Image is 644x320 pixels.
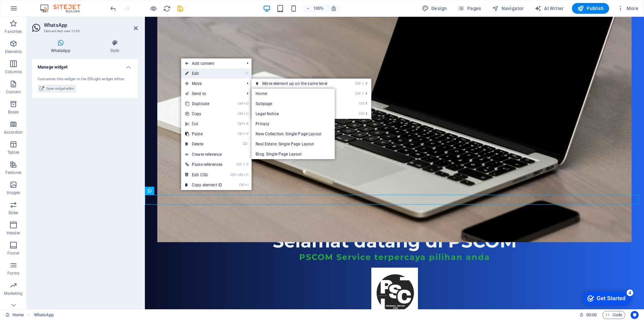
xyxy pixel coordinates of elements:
[359,111,364,116] i: Ctrl
[44,22,138,28] h2: WhatsApp
[579,311,597,319] h6: Session time
[243,162,246,167] i: ⇧
[5,69,22,75] p: Columns
[246,162,248,167] i: V
[39,4,89,12] img: Editor Logo
[109,5,117,12] i: Undo: Add element (Ctrl+Z)
[244,122,248,126] i: X
[181,68,226,79] a: ⏎Edit
[355,81,361,86] i: Ctrl
[7,230,20,236] p: Header
[631,311,639,319] button: Usercentrics
[7,271,19,276] p: Forms
[572,3,609,14] button: Publish
[44,28,124,34] h3: Element #ed-new-1209
[32,59,138,71] h4: Manage widget
[331,5,337,11] i: On resize automatically adjust zoom level to fit chosen device.
[602,311,625,319] button: Code
[489,3,527,14] button: Navigator
[176,4,184,12] button: save
[577,5,604,12] span: Publish
[244,101,248,106] i: D
[181,99,226,109] a: CtrlDDuplicate
[365,111,368,116] i: ⬇
[252,99,335,109] a: Subpage
[34,311,54,319] nav: breadcrumb
[532,3,567,14] button: AI Writer
[4,291,22,296] p: Marketing
[244,111,248,116] i: C
[181,58,241,68] span: Add content
[109,4,117,12] button: undo
[244,173,248,177] i: C
[605,311,622,319] span: Code
[238,132,243,136] i: Ctrl
[535,5,564,12] span: AI Writer
[7,150,19,155] p: Tables
[361,81,364,86] i: ⇧
[181,119,226,129] a: CtrlXCut
[252,119,335,129] a: Privacy
[46,85,74,93] span: Open widget editor
[163,4,171,12] button: reload
[50,1,56,8] div: 4
[617,5,638,12] span: More
[5,170,21,175] p: Features
[181,79,241,89] span: Move
[245,71,248,76] i: ⏎
[252,109,335,119] a: Legal Notice
[252,89,335,99] a: Home
[181,180,226,190] a: CtrlICopy element ID
[244,132,248,136] i: V
[252,139,335,149] a: Real Estate: Single Page Layout
[38,77,132,82] div: Customize this widget in the Elfsight widget editor.
[5,311,24,319] a: Click to cancel selection. Double-click to open Pages
[5,3,54,17] div: Get Started 4 items remaining, 20% complete
[239,183,245,187] i: Ctrl
[365,91,368,96] i: ⬇
[243,142,248,146] i: ⌦
[238,111,243,116] i: Ctrl
[365,81,368,86] i: ⬆
[458,5,481,12] span: Pages
[245,183,248,187] i: I
[422,5,447,12] span: Design
[252,79,346,89] a: Ctrl⇧⬆Move element up on the same level
[8,210,19,216] p: Slider
[149,4,157,12] button: Click here to leave preview mode and continue editing
[236,173,243,177] i: Alt
[181,149,252,159] a: Create reference
[591,312,592,317] span: :
[361,91,364,96] i: ⇧
[181,129,226,139] a: CtrlVPaste
[32,40,92,54] h4: WhatsApp
[6,89,21,95] p: Content
[419,3,450,14] div: Design (Ctrl+Alt+Y)
[20,7,49,13] div: Get Started
[455,3,484,14] button: Pages
[238,101,243,106] i: Ctrl
[238,122,243,126] i: Ctrl
[252,129,335,139] a: New Collection: Single Page Layout
[181,170,226,180] a: CtrlAltCEdit CSS
[7,190,20,195] p: Images
[359,101,364,106] i: Ctrl
[419,3,450,14] button: Design
[492,5,524,12] span: Navigator
[7,250,19,256] p: Footer
[252,149,335,159] a: Blog: Single Page Layout
[586,311,597,319] span: 00 00
[34,311,54,319] span: Click to select. Double-click to edit
[365,101,368,106] i: ⬆
[303,4,327,12] button: 100%
[355,91,361,96] i: Ctrl
[181,109,226,119] a: CtrlCCopy
[181,139,226,149] a: ⌦Delete
[38,85,76,93] button: Open widget editor
[181,89,241,99] a: Send to
[313,4,324,12] h6: 100%
[5,49,22,54] p: Elements
[92,40,138,54] h4: Style
[181,159,226,170] a: Ctrl⇧VPaste references
[230,173,236,177] i: Ctrl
